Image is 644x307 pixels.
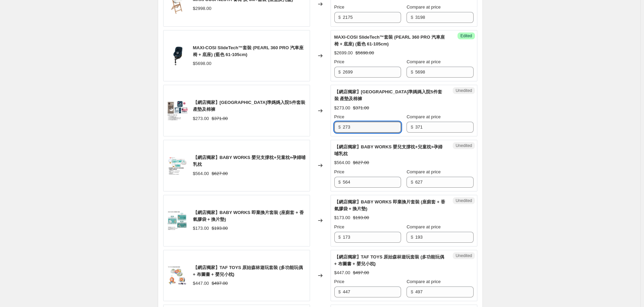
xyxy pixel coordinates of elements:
strike: $371.00 [212,115,228,122]
span: $ [338,124,341,130]
span: Price [334,169,345,174]
strike: $497.00 [212,280,228,287]
span: 【網店獨家】[GEOGRAPHIC_DATA]準媽媽入院5件套裝 產墊及棉褲 [334,89,442,101]
span: $ [338,179,341,185]
span: Unedited [455,143,472,148]
span: $ [338,69,341,75]
span: MAXI-COSI SlideTech™套裝 (PEARL 360 PRO 汽車座椅 + 底座) (藍色 61-105cm) [193,45,304,57]
span: Price [334,59,345,64]
span: Unedited [455,88,472,93]
strike: $371.00 [353,105,369,111]
div: $173.00 [334,214,350,221]
span: Compare at price [407,4,441,10]
img: 1.TAFTOYS_2.TAFTOYS_3.TAFTOYS_4.TAFTOYS_ad66045c-ae4d-4d2d-a9fb-529f5a6ff1bb_80x.png [167,101,188,121]
span: Compare at price [407,59,441,64]
span: $ [411,124,413,130]
div: $447.00 [334,269,350,276]
span: Unedited [455,198,472,203]
span: $ [411,69,413,75]
div: $447.00 [193,280,209,287]
span: Price [334,224,345,229]
span: Compare at price [407,224,441,229]
img: CLEVAFOAM_2_1_80x.jpg [167,210,188,231]
img: MAXI-COSI_SlideTech_PEARL_360_PRO_80x.jpg [167,45,188,66]
img: TAFTOYS_80x.jpg [167,265,188,286]
span: 【網店獨家】BABY WORKS 嬰兒支撐枕+兒童枕+孕婦哺乳枕 [334,144,443,156]
span: $ [338,15,341,20]
span: Price [334,4,345,10]
span: Price [334,279,345,284]
span: 【網店獨家】[GEOGRAPHIC_DATA]準媽媽入院5件套裝 產墊及棉褲 [193,100,305,112]
strike: $627.00 [353,159,369,166]
span: Compare at price [407,169,441,174]
div: $564.00 [334,159,350,166]
div: $2699.00 [334,50,353,56]
span: Unedited [455,253,472,258]
span: Compare at price [407,279,441,284]
div: $273.00 [193,115,209,122]
span: 【網店獨家】TAF TOYS 原始森林遊玩套裝 (多功能玩偶 + 布圖書 + 嬰兒小枕) [193,265,303,277]
div: $2998.00 [193,5,211,12]
strike: $5698.00 [356,50,374,56]
div: $564.00 [193,170,209,177]
div: $173.00 [193,225,209,232]
strike: $193.00 [353,214,369,221]
div: $273.00 [334,105,350,111]
div: $5698.00 [193,60,211,67]
span: $ [338,289,341,294]
span: $ [338,235,341,240]
strike: $627.00 [212,170,228,177]
span: Price [334,114,345,119]
span: $ [411,179,413,185]
strike: $193.00 [212,225,228,232]
span: 【網店獨家】BABY WORKS 即棄換片套裝 (座廁套 + 香氣膠袋 + 換片墊) [334,199,445,211]
span: $ [411,235,413,240]
span: 【網店獨家】TAF TOYS 原始森林遊玩套裝 (多功能玩偶 + 布圖書 + 嬰兒小枕) [334,254,445,266]
span: MAXI-COSI SlideTech™套裝 (PEARL 360 PRO 汽車座椅 + 底座) (藍色 61-105cm) [334,35,445,46]
img: 13_ee405426-7b1c-4db5-bc04-8ef05a818109_80x.png [167,155,188,176]
span: $ [411,289,413,294]
span: 【網店獨家】BABY WORKS 嬰兒支撐枕+兒童枕+孕婦哺乳枕 [193,155,306,167]
span: Edited [460,33,472,39]
span: $ [411,15,413,20]
span: Compare at price [407,114,441,119]
strike: $497.00 [353,269,369,276]
span: 【網店獨家】BABY WORKS 即棄換片套裝 (座廁套 + 香氣膠袋 + 換片墊) [193,210,304,222]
